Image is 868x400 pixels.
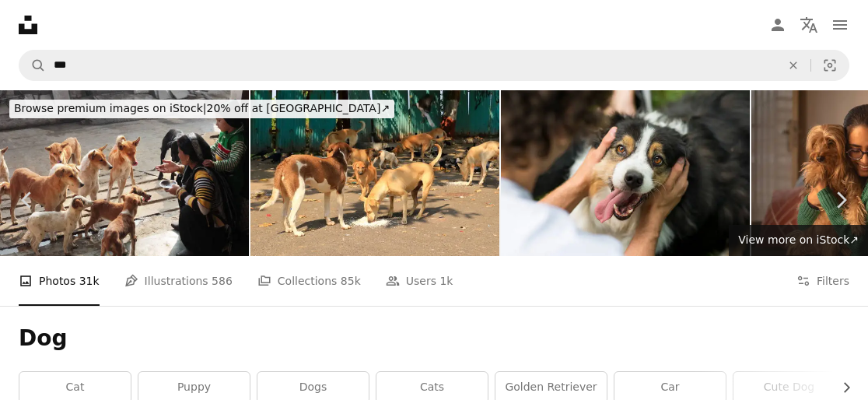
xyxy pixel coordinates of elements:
a: Collections 85k [257,256,361,306]
button: Menu [824,9,856,40]
h1: Dog [19,325,849,353]
button: Clear [776,51,810,80]
span: 586 [212,272,233,289]
span: 20% off at [GEOGRAPHIC_DATA] ↗ [14,102,390,114]
img: stray dogs eating rice in Mumbai, India [250,90,499,256]
button: Search Unsplash [19,51,46,80]
button: Filters [796,256,849,306]
a: Home — Unsplash [19,16,37,34]
a: Illustrations 586 [124,256,233,306]
span: Browse premium images on iStock | [14,102,206,114]
a: View more on iStock↗ [729,225,868,256]
img: So Much Love For Her Owner [501,90,750,256]
a: Log in / Sign up [762,9,793,40]
form: Find visuals sitewide [19,50,849,81]
span: View more on iStock ↗ [738,233,859,246]
a: Next [814,125,868,275]
button: Language [793,9,824,40]
button: Visual search [811,51,849,80]
a: Users 1k [386,256,453,306]
span: 85k [341,272,361,289]
span: 1k [439,272,453,289]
